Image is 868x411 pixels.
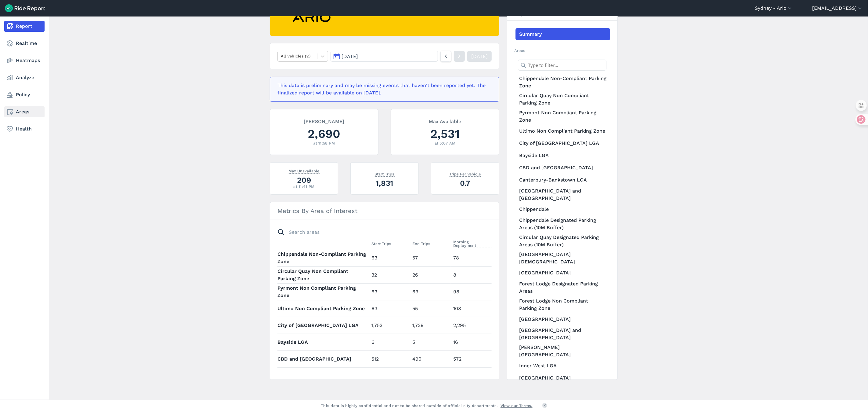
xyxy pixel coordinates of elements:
a: [DATE] [467,51,492,62]
a: Chippendale Non-Compliant Parking Zone [515,74,610,91]
input: Search areas [274,227,488,238]
div: 2,690 [277,125,371,142]
a: [GEOGRAPHIC_DATA] [515,372,610,384]
input: Type to filter... [518,60,606,71]
a: [GEOGRAPHIC_DATA] and [GEOGRAPHIC_DATA] [515,325,610,343]
td: 5 [410,334,451,350]
a: Ultimo Non Compliant Parking Zone [515,125,610,137]
div: at 11:58 PM [277,140,371,146]
span: [PERSON_NAME] [304,118,345,124]
a: Report [4,21,45,32]
span: Max Available [429,118,461,124]
a: Policy [4,89,45,100]
td: 0 [369,367,410,384]
td: 63 [369,283,410,300]
a: [GEOGRAPHIC_DATA] [515,267,610,279]
td: 63 [369,250,410,266]
div: 209 [277,175,331,185]
button: End Trips [412,240,430,248]
th: City of [GEOGRAPHIC_DATA] LGA [277,317,369,334]
a: [PERSON_NAME][GEOGRAPHIC_DATA] [515,343,610,360]
div: at 5:07 AM [398,140,492,146]
a: Canterbury-Bankstown LGA [515,174,610,186]
img: Ride Report [5,4,45,12]
th: CBD and [GEOGRAPHIC_DATA] [277,350,369,367]
td: 69 [410,283,451,300]
button: [DATE] [331,51,438,62]
a: [GEOGRAPHIC_DATA] [515,313,610,325]
td: 0 [410,367,451,384]
button: Sydney - Ario [755,5,793,12]
button: Start Trips [371,240,391,248]
th: Pyrmont Non Compliant Parking Zone [277,283,369,300]
button: Morning Deployment [453,238,492,249]
a: Analyze [4,72,45,83]
td: 32 [369,266,410,283]
td: 57 [410,250,451,266]
span: Morning Deployment [453,238,492,248]
td: 78 [451,250,492,266]
span: Trips Per Vehicle [450,171,481,177]
h3: Metrics By Area of Interest [270,202,499,219]
img: Ario [277,9,346,26]
a: Heatmaps [4,55,45,66]
th: Circular Quay Non Compliant Parking Zone [277,266,369,283]
td: 1,753 [369,317,410,334]
div: 0.7 [439,178,492,189]
td: 26 [410,266,451,283]
td: 55 [410,300,451,317]
span: Start Trips [375,171,395,177]
a: Health [4,123,45,134]
a: Bayside LGA [515,149,610,162]
a: Chippendale Designated Parking Areas (10M Buffer) [515,215,610,233]
td: 512 [369,350,410,367]
span: End Trips [412,240,430,246]
a: Forest Lodge Designated Parking Areas [515,279,610,296]
span: Start Trips [371,240,391,246]
th: Ultimo Non Compliant Parking Zone [277,300,369,317]
div: at 11:41 PM [277,184,331,189]
td: 6 [369,334,410,350]
a: [GEOGRAPHIC_DATA][DEMOGRAPHIC_DATA] [515,250,610,267]
a: Areas [4,106,45,117]
th: Chippendale Non-Compliant Parking Zone [277,250,369,266]
td: 490 [410,350,451,367]
td: 63 [369,300,410,317]
a: View our Terms. [501,403,533,409]
td: 572 [451,350,492,367]
a: Pyrmont Non Compliant Parking Zone [515,108,610,125]
a: [GEOGRAPHIC_DATA] and [GEOGRAPHIC_DATA] [515,186,610,203]
a: City of [GEOGRAPHIC_DATA] LGA [515,137,610,149]
td: 2,295 [451,317,492,334]
td: 108 [451,300,492,317]
a: Chippendale [515,203,610,215]
div: 1,831 [358,178,411,189]
a: Circular Quay Designated Parking Areas (10M Buffer) [515,233,610,250]
th: Canterbury-Bankstown LGA [277,367,369,384]
a: Circular Quay Non Compliant Parking Zone [515,91,610,108]
span: [DATE] [342,53,358,59]
td: 98 [451,283,492,300]
a: Inner West LGA [515,360,610,372]
td: 16 [451,334,492,350]
a: Summary [515,28,610,40]
td: 1,729 [410,317,451,334]
div: This data is preliminary and may be missing events that haven't been reported yet. The finalized ... [277,82,488,97]
td: 8 [451,266,492,283]
button: [EMAIL_ADDRESS] [812,5,863,12]
td: 0 [451,367,492,384]
a: CBD and [GEOGRAPHIC_DATA] [515,162,610,174]
th: Bayside LGA [277,334,369,350]
span: Max Unavailable [289,167,320,174]
div: 2,531 [398,125,492,142]
h2: Areas [514,48,610,53]
a: Forest Lodge Non Compliant Parking Zone [515,296,610,313]
a: Realtime [4,38,45,49]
